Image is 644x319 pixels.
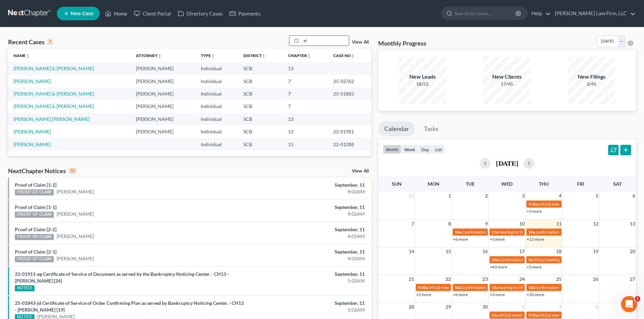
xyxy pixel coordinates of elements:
td: 7 [283,100,328,113]
i: unfold_more [211,54,215,58]
div: 1:02AM [253,277,365,284]
td: SCB [238,75,283,87]
span: 21 [408,275,415,283]
span: 27 [629,275,636,283]
span: 30 [482,303,488,311]
span: Tue [466,181,475,187]
span: Sun [392,181,402,187]
span: Fri [577,181,584,187]
span: 29 [445,303,452,311]
div: 10 [69,168,76,174]
a: +3 more [490,292,505,297]
td: Individual [195,75,238,87]
a: Help [528,7,551,20]
a: +3 more [527,209,542,214]
span: 23 [482,275,488,283]
td: 13 [283,125,328,138]
span: 12 [592,220,599,228]
a: [PERSON_NAME] [14,141,51,147]
span: 25 [555,275,562,283]
td: [PERSON_NAME] [130,113,195,125]
div: New Filings [568,73,615,81]
a: Payments [226,7,264,20]
i: unfold_more [262,54,266,58]
input: Search by name... [455,7,517,20]
a: View All [352,169,369,174]
a: Case Nounfold_more [333,53,355,58]
a: Directory Cases [174,7,226,20]
span: 9a [528,257,533,262]
span: 9:30a [528,313,539,318]
a: Proof of Claim [1-2] [15,182,56,188]
span: 9:30a [418,285,428,290]
td: Individual [195,87,238,100]
span: Sat [613,181,622,187]
td: [PERSON_NAME] [130,100,195,113]
div: September, 11 [253,300,365,307]
span: Wed [501,181,512,187]
span: 10a [528,230,535,235]
a: Chapterunfold_more [288,53,311,58]
a: 22-01911-eg Certificate of Service of Document as served by the Bankruptcy Noticing Center. - CH1... [15,271,229,284]
h2: [DATE] [496,160,518,167]
div: New Leads [399,73,446,81]
div: 9:02AM [253,188,365,195]
span: 3 [521,192,525,200]
div: New Clients [483,73,531,81]
span: 11a [492,313,498,318]
a: Tasks [418,122,445,136]
td: 22-01288 [328,138,372,151]
a: Home [102,7,130,20]
input: Search by name... [302,36,349,46]
td: 25-01883 [328,87,372,100]
a: [PERSON_NAME] [14,129,51,134]
span: 9:30a [528,202,539,207]
span: hearing for [PERSON_NAME] [499,285,551,290]
td: Individual [195,113,238,125]
div: NextChapter Notices [8,167,76,175]
div: 1:02AM [253,307,365,313]
td: [PERSON_NAME] [130,62,195,75]
i: unfold_more [26,54,30,58]
a: [PERSON_NAME] [56,233,94,240]
span: 26 [592,275,599,283]
span: New Case [71,11,93,16]
span: 341(a) meeting for [PERSON_NAME] [499,313,564,318]
i: unfold_more [307,54,311,58]
span: 20 [629,247,636,256]
td: 22-01981 [328,125,372,138]
span: Confirmation Hearing for [PERSON_NAME] [462,285,540,290]
div: September, 11 [253,182,365,188]
span: 19 [592,247,599,256]
div: September, 11 [253,226,365,233]
a: Districtunfold_more [243,53,266,58]
span: 9 [484,220,488,228]
a: +3 more [527,264,542,269]
span: Thu [539,181,549,187]
i: unfold_more [158,54,162,58]
span: 8 [448,220,452,228]
span: 5 [595,192,599,200]
button: list [432,145,445,154]
a: [PERSON_NAME] & [PERSON_NAME] [14,65,94,71]
span: 10a [455,230,461,235]
span: Confirmation hearing for [PERSON_NAME] [462,230,539,235]
button: month [383,145,401,154]
div: PROOF OF CLAIM [15,212,54,218]
div: PROOF OF CLAIM [15,256,54,262]
span: 341(a) meeting for [PERSON_NAME] [539,313,604,318]
td: [PERSON_NAME] [130,87,195,100]
div: September, 11 [253,204,365,211]
a: View All [352,40,369,45]
td: 25-02762 [328,75,372,87]
a: +2 more [416,292,431,297]
a: [PERSON_NAME] & [PERSON_NAME] [14,91,94,97]
span: 11 [555,220,562,228]
div: 7 [47,39,53,45]
span: 11a [492,285,498,290]
a: Proof of Claim [2-1] [15,249,56,255]
span: 1 [521,303,525,311]
td: SCB [238,87,283,100]
td: SCB [238,138,283,151]
div: 4:01AM [253,255,365,262]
